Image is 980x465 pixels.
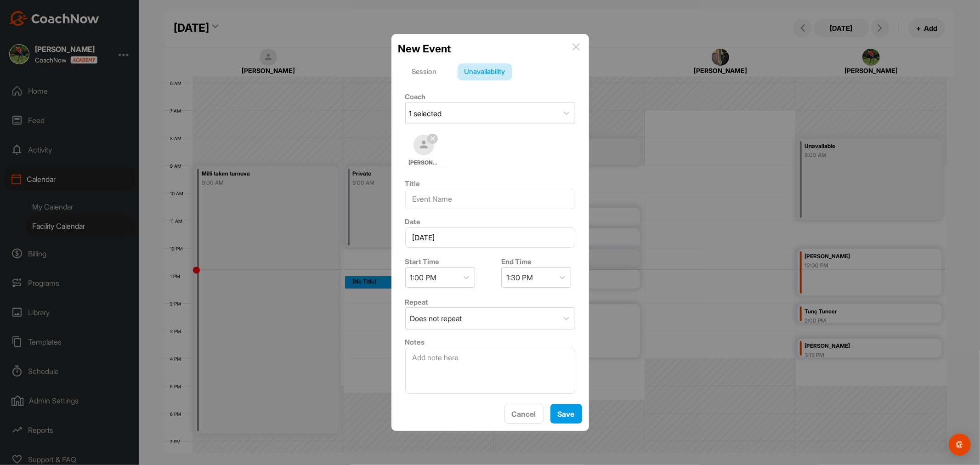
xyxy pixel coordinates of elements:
[405,189,575,209] input: Event Name
[410,272,437,283] div: 1:00 PM
[405,217,421,226] label: Date
[550,404,582,424] button: Save
[405,63,444,81] div: Session
[504,404,544,424] button: Cancel
[405,298,429,306] label: Repeat
[405,227,575,248] input: Select Date
[409,108,442,119] div: 1 selected
[572,43,580,51] img: info
[414,135,434,155] img: square_default-ef6cabf814de5a2bf16c804365e32c732080f9872bdf737d349900a9daf73cf9.png
[410,313,462,324] div: Does not repeat
[405,179,420,188] label: Title
[458,63,512,81] div: Unavailability
[405,338,425,346] label: Notes
[501,257,532,266] label: End Time
[405,257,440,266] label: Start Time
[506,272,533,283] div: 1:30 PM
[398,41,451,57] h2: New Event
[408,159,440,167] span: [PERSON_NAME]
[405,92,426,101] label: Coach
[949,434,971,456] div: Open Intercom Messenger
